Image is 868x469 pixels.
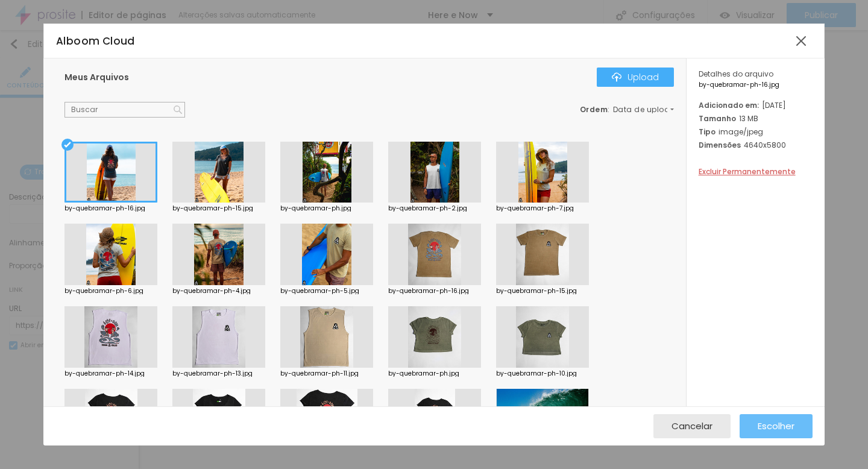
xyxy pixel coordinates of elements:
button: IconeUpload [597,68,674,87]
div: by-quebramar-ph-15.jpg [496,288,589,294]
span: Meus Arquivos [64,71,129,83]
img: Icone [612,72,621,82]
div: by-quebramar-ph-5.jpg [280,288,373,294]
span: Alboom Cloud [56,34,135,48]
div: by-quebramar-ph-15.jpg [172,206,265,212]
span: Tamanho [699,113,736,124]
span: Adicionado em: [699,100,759,110]
span: Detalhes do arquivo [699,69,773,79]
span: Tipo [699,127,715,137]
div: by-quebramar-ph-7.jpg [496,206,589,212]
div: by-quebramar-ph.jpg [388,371,481,377]
div: [DATE] [699,100,813,110]
span: Excluir Permanentemente [699,166,796,177]
div: image/jpeg [699,127,813,137]
div: by-quebramar-ph-11.jpg [280,371,373,377]
span: by-quebramar-ph-16.jpg [699,82,813,88]
div: by-quebramar-ph-2.jpg [388,206,481,212]
div: by-quebramar-ph-10.jpg [496,371,589,377]
div: 4640x5800 [699,140,813,150]
div: by-quebramar-ph.jpg [280,206,373,212]
div: by-quebramar-ph-13.jpg [172,371,265,377]
div: by-quebramar-ph-14.jpg [64,371,157,377]
span: Cancelar [671,421,712,431]
div: Upload [612,72,659,82]
span: Data de upload [613,106,676,113]
div: by-quebramar-ph-4.jpg [172,288,265,294]
button: Escolher [740,414,813,438]
span: Dimensões [699,140,741,150]
div: : [580,106,674,113]
input: Buscar [64,102,185,118]
div: by-quebramar-ph-6.jpg [64,288,157,294]
button: Cancelar [653,414,731,438]
span: Ordem [580,104,608,115]
span: Escolher [758,421,794,431]
div: 13 MB [699,113,813,124]
img: Icone [174,105,182,114]
div: by-quebramar-ph-16.jpg [64,206,157,212]
div: by-quebramar-ph-16.jpg [388,288,481,294]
